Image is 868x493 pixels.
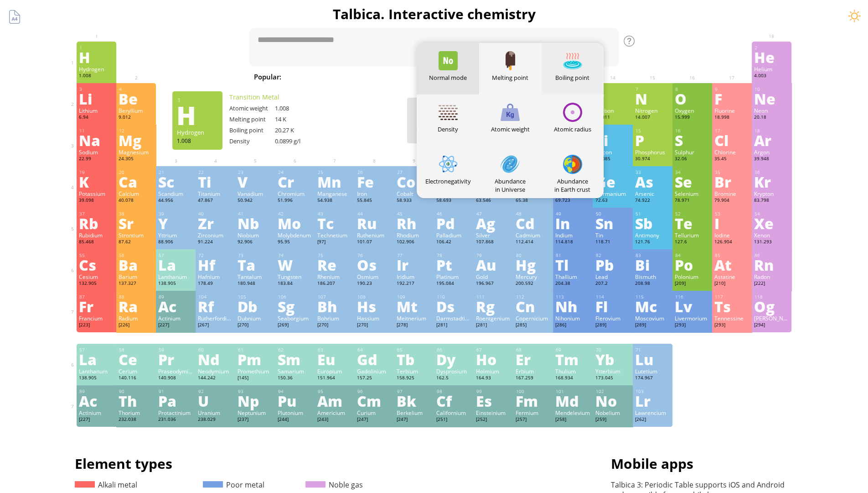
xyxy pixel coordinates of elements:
div: 46 [437,211,471,217]
div: Calcium [119,190,154,197]
div: Silicon [595,148,630,156]
div: Osmium [357,273,392,280]
div: 7 [635,86,670,92]
div: [210] [714,280,749,288]
div: 32.06 [675,156,710,163]
div: Oxygen [675,107,710,114]
div: Rhodium [397,231,432,239]
div: 72.63 [595,197,630,205]
div: 52 [675,211,710,217]
div: 74 [278,252,313,258]
div: Argon [754,148,789,156]
div: Silver [476,231,511,239]
div: I [714,216,749,231]
div: Hafnium [198,273,233,280]
div: Xenon [754,231,789,239]
div: 21 [159,169,193,175]
div: As [635,174,670,189]
div: 4 [119,86,154,92]
div: 22.99 [79,156,114,163]
div: 45 [397,211,432,217]
div: Sr [119,216,154,231]
div: 24.305 [119,156,154,163]
div: Rh [397,216,432,231]
div: O [675,91,710,106]
div: 20.18 [754,114,789,121]
div: 55.845 [357,197,392,205]
div: 196.967 [476,280,511,288]
div: Sc [158,174,193,189]
div: Sn [595,216,630,231]
div: 95.95 [278,239,313,246]
div: 10 [754,86,789,92]
div: 17 [715,128,749,134]
div: 183.84 [278,280,313,288]
div: Cs [79,257,114,272]
div: 80 [516,252,551,258]
div: 37 [79,211,114,217]
div: 74.922 [635,197,670,205]
div: Bismuth [635,273,670,280]
div: 14 K [275,115,320,123]
div: Li [79,91,114,106]
div: 47 [476,211,511,217]
div: Niobium [238,231,273,239]
div: Molybdenum [278,231,313,239]
div: W [278,257,313,272]
div: H [176,108,217,122]
div: Ta [238,257,273,272]
div: 44.956 [158,197,193,205]
div: Thallium [555,273,590,280]
div: 54.938 [317,197,352,205]
div: 6 [595,86,630,92]
div: 42 [278,211,313,217]
div: Tungsten [278,273,313,280]
div: 33 [635,169,670,175]
div: Au [476,257,511,272]
div: Cobalt [397,190,432,197]
div: 1.008 [275,104,320,112]
a: Alkali metal [75,480,137,490]
div: 58.693 [436,197,471,205]
div: Re [317,257,352,272]
div: Mo [278,216,313,231]
div: 79.904 [714,197,749,205]
div: 78 [437,252,471,258]
h1: Talbica. Interactive chemistry [69,5,799,23]
div: Cesium [79,273,114,280]
div: 79 [476,252,511,258]
div: [209] [675,280,710,288]
div: Arsenic [635,190,670,197]
div: Zirconium [198,231,233,239]
div: 112.414 [516,239,551,246]
div: 44 [357,211,392,217]
div: Na [79,133,114,147]
div: Sodium [79,148,114,156]
div: 47.867 [198,197,233,205]
div: 69.723 [555,197,590,205]
div: Neon [754,107,789,114]
div: 35.45 [714,156,749,163]
div: Melting point [479,73,542,82]
div: 106.42 [436,239,471,246]
div: Pd [436,216,471,231]
div: 192.217 [397,280,432,288]
div: 19 [79,169,114,175]
div: 50.942 [238,197,273,205]
div: Germanium [595,190,630,197]
sub: 2 [396,77,399,83]
div: He [754,50,789,64]
div: Indium [555,231,590,239]
div: 15 [635,128,670,134]
div: Ge [595,174,630,189]
div: 48 [516,211,551,217]
div: Manganese [317,190,352,197]
div: 32 [595,169,630,175]
div: 65.38 [516,197,551,205]
div: 18 [754,128,789,134]
div: Ca [119,174,154,189]
div: 27 [397,169,432,175]
div: Lead [595,273,630,280]
div: 40.078 [119,197,154,205]
div: Pb [595,257,630,272]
